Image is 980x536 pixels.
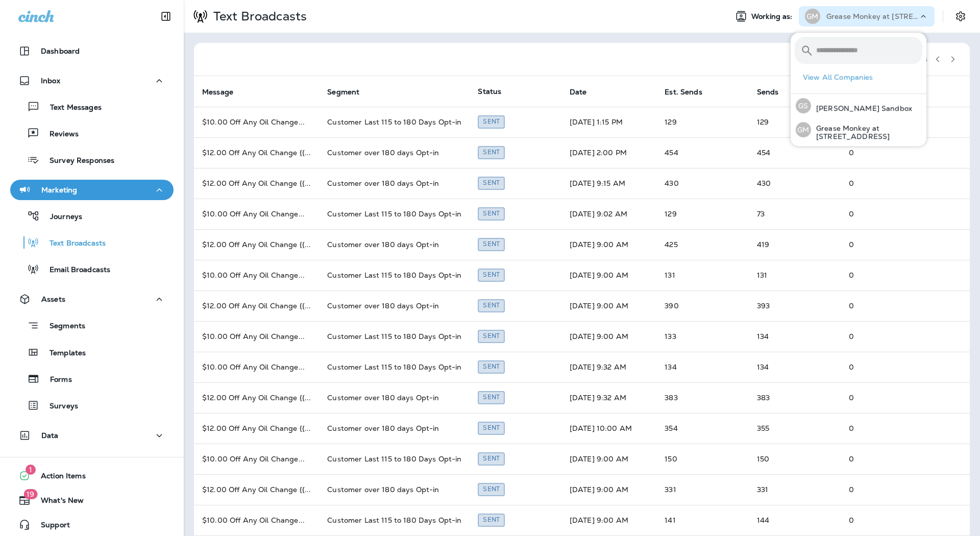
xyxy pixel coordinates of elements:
[319,321,470,352] td: Customer Last 115 to 180 Days Opt-in
[194,137,319,168] td: $12.00 Off Any Oil Change {{ ...
[202,87,247,96] span: Message
[791,117,926,142] button: GMGrease Monkey at [STREET_ADDRESS]
[796,98,811,113] div: GS
[39,130,79,139] p: Reviews
[319,107,470,137] td: Customer Last 115 to 180 Days Opt-in
[478,392,505,401] span: Created by Dave Gerbig
[26,465,36,475] span: 1
[841,413,933,444] td: 0
[319,260,470,290] td: Customer Last 115 to 180 Days Opt-in
[749,137,841,168] td: 454
[826,12,918,20] p: Grease Monkey at [STREET_ADDRESS]
[799,69,926,85] button: View All Companies
[749,260,841,290] td: 131
[194,168,319,199] td: $12.00 Off Any Oil Change {{ ...
[478,269,505,281] div: Sent
[749,290,841,321] td: 393
[478,423,505,432] span: Created by Dave Gerbig
[656,168,748,199] td: 430
[757,88,779,96] span: Sends
[749,107,841,137] td: 129
[23,489,37,499] span: 19
[194,229,319,260] td: $12.00 Off Any Oil Change {{ ...
[478,422,505,434] div: Sent
[40,103,102,113] p: Text Messages
[39,349,86,358] p: Templates
[40,212,82,222] p: Journeys
[10,258,174,280] button: Email Broadcasts
[202,88,233,96] span: Message
[749,382,841,413] td: 383
[757,87,792,96] span: Sends
[478,146,505,159] div: Sent
[656,474,748,505] td: 331
[194,107,319,137] td: $10.00 Off Any Oil Change ...
[31,496,84,508] span: What's New
[10,425,174,446] button: Data
[478,238,505,251] div: Sent
[10,123,174,144] button: Reviews
[478,239,505,248] span: Created by Dave Gerbig
[841,321,933,352] td: 0
[478,270,505,279] span: Created by Dave Gerbig
[749,413,841,444] td: 355
[478,452,505,465] div: Sent
[194,199,319,229] td: $10.00 Off Any Oil Change ...
[749,352,841,382] td: 134
[478,87,501,96] span: Status
[749,199,841,229] td: 73
[561,107,656,137] td: [DATE] 1:15 PM
[841,505,933,535] td: 0
[791,94,926,117] button: GS[PERSON_NAME] Sandbox
[478,484,505,493] span: Created by Dave Gerbig
[319,474,470,505] td: Customer over 180 days Opt-in
[10,368,174,389] button: Forms
[656,260,748,290] td: 131
[478,178,505,187] span: Created by Dave Gerbig
[749,168,841,199] td: 430
[39,265,110,275] p: Email Broadcasts
[194,444,319,474] td: $10.00 Off Any Oil Change ...
[319,382,470,413] td: Customer over 180 days Opt-in
[319,290,470,321] td: Customer over 180 days Opt-in
[805,9,820,24] div: GM
[41,77,60,85] p: Inbox
[656,321,748,352] td: 133
[10,314,174,336] button: Segments
[478,147,505,156] span: Created by Dave Gerbig
[656,137,748,168] td: 454
[841,382,933,413] td: 0
[40,375,72,385] p: Forms
[194,382,319,413] td: $12.00 Off Any Oil Change {{ ...
[656,382,748,413] td: 383
[41,295,65,303] p: Assets
[10,232,174,253] button: Text Broadcasts
[194,260,319,290] td: $10.00 Off Any Oil Change ...
[570,87,600,96] span: Date
[194,505,319,535] td: $10.00 Off Any Oil Change ...
[656,413,748,444] td: 354
[10,395,174,416] button: Surveys
[10,205,174,227] button: Journeys
[656,229,748,260] td: 425
[841,229,933,260] td: 0
[478,515,505,524] span: Created by Dave Gerbig
[478,208,505,217] span: Created by Dave Gerbig
[841,199,933,229] td: 0
[841,444,933,474] td: 0
[478,360,505,373] div: Sent
[796,122,811,137] div: GM
[841,474,933,505] td: 0
[561,168,656,199] td: [DATE] 9:15 AM
[749,444,841,474] td: 150
[561,260,656,290] td: [DATE] 9:00 AM
[561,321,656,352] td: [DATE] 9:00 AM
[841,290,933,321] td: 0
[10,96,174,117] button: Text Messages
[194,352,319,382] td: $10.00 Off Any Oil Change ...
[319,229,470,260] td: Customer over 180 days Opt-in
[478,330,505,343] div: Sent
[561,199,656,229] td: [DATE] 9:02 AM
[478,115,505,128] div: Sent
[319,444,470,474] td: Customer Last 115 to 180 Days Opt-in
